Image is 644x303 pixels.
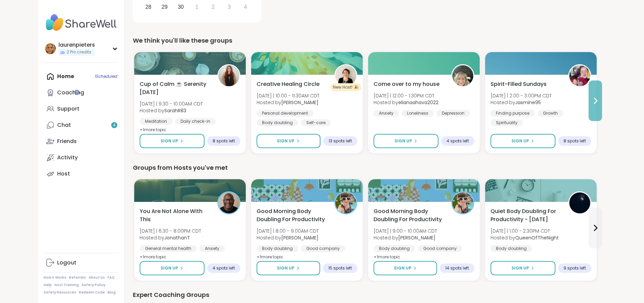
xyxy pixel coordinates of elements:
a: FAQ [108,275,115,280]
span: [DATE] | 8:00 - 9:00AM CDT [257,228,319,234]
div: Body doubling [257,245,298,252]
span: 15 spots left [328,265,352,271]
div: 1 [195,2,198,11]
div: Personal development [257,110,313,117]
div: 28 [145,2,151,11]
span: Sign Up [394,265,411,271]
b: QueenOfTheNight [515,234,559,241]
span: Hosted by [257,234,319,241]
span: Good Morning Body Doubling For Productivity [257,207,327,224]
span: Hosted by [140,234,201,241]
div: laurenpieters [58,41,95,49]
img: ShareWell Nav Logo [44,11,119,34]
b: SarahR83 [164,107,186,114]
span: 9 spots left [564,265,586,271]
div: Body doubling [257,119,298,126]
img: Adrienne_QueenOfTheDawn [452,192,473,213]
img: laurenpieters [45,43,56,54]
div: Activity [57,154,78,161]
button: Sign Up [491,261,555,275]
b: elianaahava2022 [398,99,438,106]
img: SarahR83 [218,65,239,86]
span: Spirit-Filled Sundays [491,80,547,88]
button: Sign Up [257,261,320,275]
div: 2 [212,2,215,11]
span: Sign Up [395,138,412,144]
div: Anxiety [199,245,225,252]
div: Depression [436,110,470,117]
div: Anxiety [374,110,399,117]
span: Quiet Body Doubling For Productivity - [DATE] [491,207,561,224]
button: Sign Up [491,134,555,148]
a: Friends [44,133,119,149]
img: elianaahava2022 [452,65,473,86]
button: Sign Up [140,134,205,148]
div: Coaching [57,89,84,96]
div: Good company [418,245,462,252]
div: 30 [178,2,184,11]
span: Sign Up [511,138,529,144]
span: 4 [113,122,116,128]
b: JonathanT [164,234,190,241]
a: Referrals [69,275,86,280]
iframe: Spotlight [74,90,79,95]
span: Creative Healing Circle [257,80,319,88]
span: 13 spots left [329,138,352,144]
div: Self-care [301,119,331,126]
span: Good Morning Body Doubling For Productivity [374,207,444,224]
div: Finding purpose [491,110,535,117]
b: [PERSON_NAME] [281,99,318,106]
div: Daily check-in [175,118,216,125]
span: 8 spots left [564,138,586,144]
div: Meditation [140,118,172,125]
div: New Host! 🎉 [330,83,361,91]
a: Host Training [54,283,79,287]
span: Sign Up [277,138,294,144]
span: Hosted by [491,99,552,106]
button: Sign Up [257,134,320,148]
span: Sign Up [511,265,529,271]
span: [DATE] | 1:00 - 2:30PM CDT [491,228,559,234]
span: Come over to my house [374,80,439,88]
div: 29 [162,2,168,11]
span: 2 Pro credits [67,49,91,55]
div: Good company [301,245,345,252]
a: Redeem Code [79,290,105,295]
button: Sign Up [374,261,437,275]
span: Sign Up [277,265,294,271]
span: 14 spots left [445,265,469,271]
b: Jasmine95 [515,99,541,106]
img: QueenOfTheNight [569,192,590,213]
a: About Us [89,275,105,280]
b: [PERSON_NAME] [281,234,318,241]
span: Hosted by [257,99,319,106]
a: Logout [44,255,119,271]
span: Hosted by [374,234,437,241]
div: Body doubling [374,245,415,252]
span: Hosted by [374,99,438,106]
a: Chat4 [44,117,119,133]
a: How It Works [44,275,66,280]
span: Cup of Calm ☕ Serenity [DATE] [140,80,210,96]
span: 4 spots left [213,265,235,271]
a: Coaching [44,85,119,101]
div: Support [57,105,79,113]
a: Activity [44,149,119,166]
img: Jasmine95 [569,65,590,86]
span: [DATE] | 12:00 - 1:30PM CDT [374,92,438,99]
a: Safety Resources [44,290,76,295]
img: JonathanT [218,192,239,213]
span: You Are Not Alone With This [140,207,210,224]
span: Sign Up [161,138,178,144]
div: Groups from Hosts you've met [133,163,598,172]
div: Expert Coaching Groups [133,290,598,300]
span: [DATE] | 10:00 - 11:30AM CDT [257,92,319,99]
b: [PERSON_NAME] [398,234,435,241]
a: Support [44,101,119,117]
img: Adrienne_QueenOfTheDawn [335,192,356,213]
div: Loneliness [402,110,434,117]
img: Jenne [335,65,356,86]
div: 4 [244,2,247,11]
a: Help [44,283,52,287]
span: Hosted by [140,107,203,114]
